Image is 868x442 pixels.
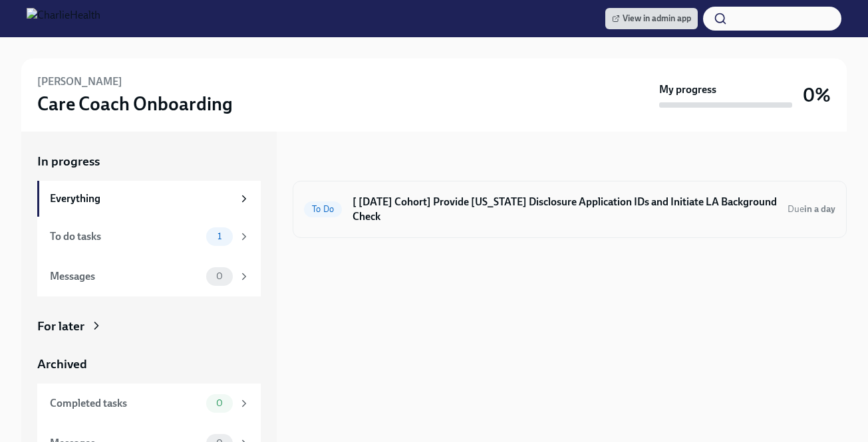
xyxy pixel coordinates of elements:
[353,195,777,224] h6: [ [DATE] Cohort] Provide [US_STATE] Disclosure Application IDs and Initiate LA Background Check
[304,192,835,227] a: To Do[ [DATE] Cohort] Provide [US_STATE] Disclosure Application IDs and Initiate LA Background Ch...
[37,318,261,335] a: For later
[208,398,231,408] span: 0
[803,83,831,107] h3: 0%
[659,82,716,97] strong: My progress
[37,318,84,335] div: For later
[50,269,201,284] div: Messages
[293,153,355,170] div: In progress
[37,153,261,170] a: In progress
[27,8,100,29] img: CharlieHealth
[304,204,342,214] span: To Do
[37,74,122,89] h6: [PERSON_NAME]
[788,203,835,215] span: Due
[788,203,835,215] span: August 14th, 2025 09:00
[50,191,233,206] div: Everything
[50,229,201,244] div: To do tasks
[37,257,261,296] a: Messages0
[37,181,261,217] a: Everything
[605,8,698,29] a: View in admin app
[612,12,691,25] span: View in admin app
[50,396,201,411] div: Completed tasks
[37,217,261,257] a: To do tasks1
[208,271,231,281] span: 0
[37,92,233,116] h3: Care Coach Onboarding
[804,203,835,215] strong: in a day
[37,384,261,423] a: Completed tasks0
[210,231,229,241] span: 1
[37,356,261,373] a: Archived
